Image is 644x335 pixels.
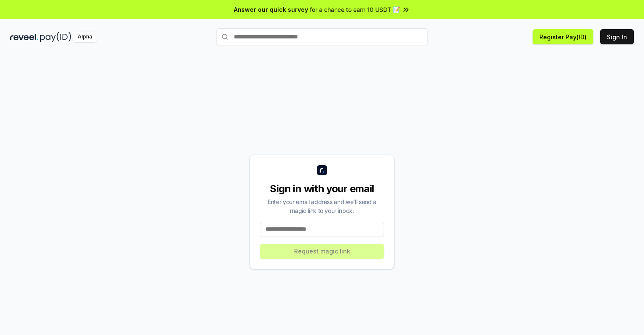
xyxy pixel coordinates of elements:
button: Sign In [600,29,634,44]
img: pay_id [40,32,71,42]
img: reveel_dark [10,32,38,42]
span: Answer our quick survey [234,5,308,14]
img: logo_small [317,165,327,175]
button: Register Pay(ID) [533,29,593,44]
div: Enter your email address and we’ll send a magic link to your inbox. [260,197,384,215]
span: for a chance to earn 10 USDT 📝 [310,5,400,14]
div: Alpha [73,32,97,42]
div: Sign in with your email [260,182,384,196]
